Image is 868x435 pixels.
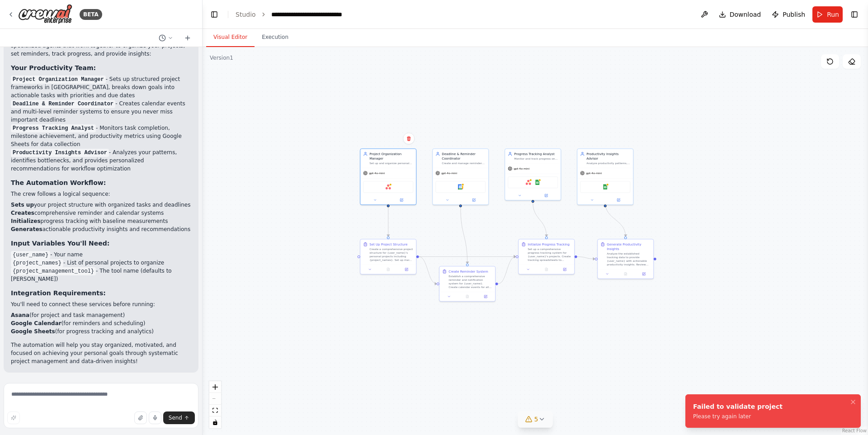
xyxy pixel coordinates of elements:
div: Version 1 [210,54,233,61]
div: Set Up Project Structure [369,242,407,246]
code: {project_management_tool} [11,267,96,275]
g: Edge from 97bd816b-7424-48bc-bdf3-77e052e3fd3a to adce0c03-ed72-4a49-9003-f299a286eb4d [386,207,391,236]
button: Hide left sidebar [208,8,221,21]
button: Send [163,411,195,424]
div: Project Organization Manager [369,151,413,161]
div: BETA [80,9,102,20]
li: actionable productivity insights and recommendations [11,225,191,233]
img: Google Calendar [458,184,463,189]
button: Switch to previous chat [155,33,177,43]
div: Productivity Insights Advisor [586,151,630,161]
div: Generate Productivity InsightsAnalyze the established tracking data to provide {user_name} with a... [597,239,654,279]
li: - The tool name (defaults to [PERSON_NAME]) [11,267,191,283]
strong: Initializes [11,218,41,224]
code: Project Organization Manager [11,76,106,84]
p: The automation will help you stay organized, motivated, and focused on achieving your personal go... [11,341,191,365]
strong: Asana [11,312,29,318]
button: Start a new chat [180,33,195,43]
p: The crew follows a logical sequence: [11,190,191,198]
div: Deadline & Reminder CoordinatorCreate and manage reminders for important deadlines, milestones, a... [432,148,489,205]
img: Google Sheets [603,184,608,189]
li: - List of personal projects to organize [11,259,191,267]
code: {user_name} [11,251,50,259]
strong: The Automation Workflow: [11,179,106,186]
button: No output available [616,271,635,277]
div: Project Organization ManagerSet up and organize personal projects in {project_management_tool}, c... [360,148,416,205]
g: Edge from adce0c03-ed72-4a49-9003-f299a286eb4d to 3ff38862-9fe1-418b-ac49-04823e164ce1 [419,255,437,286]
strong: Google Sheets [11,328,55,335]
img: Asana [386,184,391,189]
button: zoom in [209,381,221,393]
div: Set Up Project StructureCreate a comprehensive project structure for {user_name}'s personal proje... [360,239,416,274]
div: Create a comprehensive project structure for {user_name}'s personal projects including {project_n... [369,247,413,262]
strong: Google Calendar [11,320,61,326]
button: Show right sidebar [848,8,861,21]
nav: breadcrumb [236,10,366,19]
p: - Monitors task completion, milestone achievement, and productivity metrics using Google Sheets f... [11,124,191,148]
g: Edge from adce0c03-ed72-4a49-9003-f299a286eb4d to e2ab5a56-304b-4c5d-876e-d84fd9118c51 [419,255,516,259]
strong: Sets up [11,202,34,208]
strong: Input Variables You'll Need: [11,240,109,247]
div: Failed to validate project [693,402,783,411]
button: Click to speak your automation idea [149,411,161,424]
button: Open in side panel [606,197,632,203]
li: progress tracking with baseline measurements [11,217,191,225]
li: comprehensive reminder and calendar systems [11,209,191,217]
div: Deadline & Reminder Coordinator [442,151,486,161]
img: Asana [526,180,531,185]
li: - Your name [11,251,191,259]
div: Generate Productivity Insights [607,242,651,251]
span: gpt-4o-mini [586,171,602,175]
div: Create Reminder SystemEstablish a comprehensive reminder and notification system for {user_name}.... [439,266,495,302]
g: Edge from e2ab5a56-304b-4c5d-876e-d84fd9118c51 to 5f4423e2-7197-4bd5-b718-fafaf49d0497 [577,255,595,261]
div: Analyze the established tracking data to provide {user_name} with actionable productivity insight... [607,252,651,266]
strong: Creates [11,210,34,216]
div: Set up a comprehensive progress tracking system for {user_name}'s projects. Create tracking sprea... [528,247,571,262]
div: React Flow controls [209,381,221,428]
button: Visual Editor [206,28,255,47]
button: Open in side panel [461,197,487,203]
code: Productivity Insights Advisor [11,149,109,157]
span: Download [730,10,761,19]
g: Edge from acffeebb-e5e8-493a-be77-75e4235c96cf to e2ab5a56-304b-4c5d-876e-d84fd9118c51 [531,203,549,236]
g: Edge from ac62dbc3-b172-4d4d-bcf3-a3e791e690f8 to 5f4423e2-7197-4bd5-b718-fafaf49d0497 [603,203,628,236]
strong: Generates [11,226,42,232]
p: - Sets up structured project frameworks in [GEOGRAPHIC_DATA], breaks down goals into actionable t... [11,75,191,99]
span: Run [827,10,839,19]
button: Download [715,6,765,23]
button: toggle interactivity [209,416,221,428]
span: gpt-4o-mini [514,167,529,170]
button: Open in side panel [557,267,572,272]
div: Initialize Progress Tracking [528,242,570,246]
button: Publish [768,6,809,23]
button: Delete node [403,132,415,144]
code: {project_names} [11,259,63,267]
div: Please try again later [693,413,783,420]
g: Edge from 3ff38862-9fe1-418b-ac49-04823e164ce1 to e2ab5a56-304b-4c5d-876e-d84fd9118c51 [498,255,516,286]
button: Execution [255,28,296,47]
li: (for progress tracking and analytics) [11,327,191,336]
code: Progress Tracking Analyst [11,124,96,132]
strong: Integration Requirements: [11,289,106,297]
button: Open in side panel [399,267,414,272]
div: Progress Tracking Analyst [514,151,558,156]
button: Open in side panel [478,294,493,299]
img: Logo [18,4,72,24]
p: You'll need to connect these services before running: [11,300,191,308]
li: (for reminders and scheduling) [11,319,191,327]
div: Create and manage reminders for important deadlines, milestones, and scheduled activities using c... [442,161,486,165]
span: 5 [534,415,538,424]
div: Set up and organize personal projects in {project_management_tool}, creating structured project f... [369,161,413,165]
div: Initialize Progress TrackingSet up a comprehensive progress tracking system for {user_name}'s pro... [518,239,575,274]
span: Send [169,414,182,421]
button: Open in side panel [533,193,559,198]
span: Publish [783,10,805,19]
button: Open in side panel [389,197,415,203]
button: fit view [209,405,221,416]
div: Progress Tracking AnalystMonitor and track progress on {user_name}'s goals and projects, collecti... [505,148,561,200]
div: Productivity Insights AdvisorAnalyze productivity patterns, identify bottlenecks and opportunitie... [577,148,633,205]
code: Deadline & Reminder Coordinator [11,100,115,108]
button: Run [812,6,843,23]
button: No output available [458,294,477,299]
div: Monitor and track progress on {user_name}'s goals and projects, collecting data on task completio... [514,157,558,161]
